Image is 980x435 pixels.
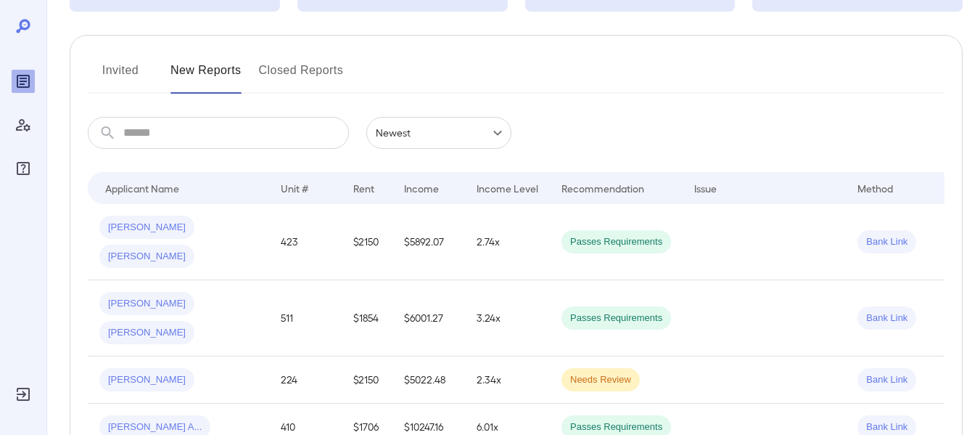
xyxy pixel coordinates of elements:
[342,357,392,404] td: $2150
[12,70,35,93] div: Reports
[12,157,35,180] div: FAQ
[342,280,392,357] td: $1854
[465,280,550,357] td: 3.24x
[99,297,194,311] span: [PERSON_NAME]
[342,204,392,280] td: $2150
[269,280,342,357] td: 511
[694,179,717,197] div: Issue
[392,280,465,357] td: $6001.27
[404,179,439,197] div: Income
[561,179,644,197] div: Recommendation
[561,235,671,249] span: Passes Requirements
[857,235,916,249] span: Bank Link
[353,179,376,197] div: Rent
[99,326,194,340] span: [PERSON_NAME]
[88,59,153,94] button: Invited
[281,179,308,197] div: Unit #
[392,357,465,404] td: $5022.48
[561,312,671,325] span: Passes Requirements
[857,420,916,434] span: Bank Link
[12,383,35,406] div: Log Out
[99,221,194,235] span: [PERSON_NAME]
[99,373,194,387] span: [PERSON_NAME]
[392,204,465,280] td: $5892.07
[465,357,550,404] td: 2.34x
[12,113,35,137] div: Manage Users
[105,179,179,197] div: Applicant Name
[259,59,344,94] button: Closed Reports
[99,420,210,434] span: [PERSON_NAME] A...
[465,204,550,280] td: 2.74x
[269,357,342,404] td: 224
[857,373,916,387] span: Bank Link
[477,179,538,197] div: Income Level
[170,59,242,94] button: New Reports
[857,179,893,197] div: Method
[269,204,342,280] td: 423
[366,117,511,149] div: Newest
[561,420,671,434] span: Passes Requirements
[99,250,194,264] span: [PERSON_NAME]
[561,373,640,387] span: Needs Review
[857,312,916,325] span: Bank Link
